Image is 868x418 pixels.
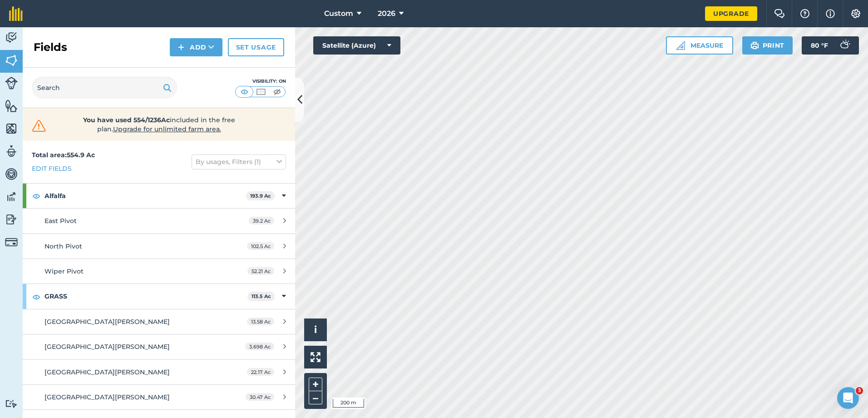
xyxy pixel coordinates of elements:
[324,8,353,19] span: Custom
[30,115,288,134] a: You have used 554/1236Acincluded in the free plan.Upgrade for unlimited farm area.
[666,36,733,55] button: Measure
[239,87,250,96] img: svg+xml;base64,PHN2ZyB4bWxucz0iaHR0cDovL3d3dy53My5vcmcvMjAwMC9zdmciIHdpZHRoPSI1MCIgaGVpZ2h0PSI0MC...
[235,78,286,85] div: Visibility: On
[252,293,271,299] strong: 113.5 Ac
[9,6,23,21] img: fieldmargin Logo
[228,38,284,56] a: Set usage
[247,318,274,325] span: 13.58 Ac
[314,324,317,335] span: i
[5,144,18,158] img: svg+xml;base64,PD94bWwgdmVyc2lvbj0iMS4wIiBlbmNvZGluZz0idXRmLTgiPz4KPCEtLSBHZW5lcmF0b3I6IEFkb2JlIE...
[32,190,40,201] img: svg+xml;base64,PHN2ZyB4bWxucz0iaHR0cDovL3d3dy53My5vcmcvMjAwMC9zdmciIHdpZHRoPSIxOCIgaGVpZ2h0PSIyNC...
[837,387,859,409] iframe: Intercom live chat
[30,119,48,133] img: svg+xml;base64,PHN2ZyB4bWxucz0iaHR0cDovL3d3dy53My5vcmcvMjAwMC9zdmciIHdpZHRoPSIzMiIgaGVpZ2h0PSIzMC...
[62,115,256,134] span: included in the free plan .
[5,190,18,204] img: svg+xml;base64,PD94bWwgdmVyc2lvbj0iMS4wIiBlbmNvZGluZz0idXRmLTgiPz4KPCEtLSBHZW5lcmF0b3I6IEFkb2JlIE...
[44,368,170,376] span: [GEOGRAPHIC_DATA][PERSON_NAME]
[742,36,793,55] button: Print
[23,284,295,309] div: GRASS113.5 Ac
[309,378,322,391] button: +
[23,334,295,359] a: [GEOGRAPHIC_DATA][PERSON_NAME]3.698 Ac
[271,87,283,96] img: svg+xml;base64,PHN2ZyB4bWxucz0iaHR0cDovL3d3dy53My5vcmcvMjAwMC9zdmciIHdpZHRoPSI1MCIgaGVpZ2h0PSI0MC...
[32,77,177,99] input: Search
[811,36,828,55] span: 80 ° F
[44,318,170,326] span: [GEOGRAPHIC_DATA][PERSON_NAME]
[163,82,172,93] img: svg+xml;base64,PHN2ZyB4bWxucz0iaHR0cDovL3d3dy53My5vcmcvMjAwMC9zdmciIHdpZHRoPSIxOSIgaGVpZ2h0PSIyNC...
[32,291,40,302] img: svg+xml;base64,PHN2ZyB4bWxucz0iaHR0cDovL3d3dy53My5vcmcvMjAwMC9zdmciIHdpZHRoPSIxOCIgaGVpZ2h0PSIyNC...
[705,6,757,21] a: Upgrade
[32,151,95,159] strong: Total area : 554.9 Ac
[170,38,222,56] button: Add
[44,393,170,401] span: [GEOGRAPHIC_DATA][PERSON_NAME]
[255,87,266,96] img: svg+xml;base64,PHN2ZyB4bWxucz0iaHR0cDovL3d3dy53My5vcmcvMjAwMC9zdmciIHdpZHRoPSI1MCIgaGVpZ2h0PSI0MC...
[304,318,327,341] button: i
[774,9,785,18] img: Two speech bubbles overlapping with the left bubble in the forefront
[44,343,170,351] span: [GEOGRAPHIC_DATA][PERSON_NAME]
[249,217,274,224] span: 39.2 Ac
[246,393,274,401] span: 30.47 Ac
[44,217,77,225] span: East Pivot
[23,209,295,233] a: East Pivot39.2 Ac
[23,309,295,334] a: [GEOGRAPHIC_DATA][PERSON_NAME]13.58 Ac
[23,184,295,208] div: Alfalfa193.9 Ac
[311,352,321,362] img: Four arrows, one pointing top left, one top right, one bottom right and the last bottom left
[178,42,184,53] img: svg+xml;base64,PHN2ZyB4bWxucz0iaHR0cDovL3d3dy53My5vcmcvMjAwMC9zdmciIHdpZHRoPSIxNCIgaGVpZ2h0PSIyNC...
[835,36,853,55] img: svg+xml;base64,PD94bWwgdmVyc2lvbj0iMS4wIiBlbmNvZGluZz0idXRmLTgiPz4KPCEtLSBHZW5lcmF0b3I6IEFkb2JlIE...
[5,77,18,90] img: svg+xml;base64,PD94bWwgdmVyc2lvbj0iMS4wIiBlbmNvZGluZz0idXRmLTgiPz4KPCEtLSBHZW5lcmF0b3I6IEFkb2JlIE...
[23,385,295,409] a: [GEOGRAPHIC_DATA][PERSON_NAME]30.47 Ac
[5,167,18,181] img: svg+xml;base64,PD94bWwgdmVyc2lvbj0iMS4wIiBlbmNvZGluZz0idXRmLTgiPz4KPCEtLSBHZW5lcmF0b3I6IEFkb2JlIE...
[245,343,274,350] span: 3.698 Ac
[313,36,400,55] button: Satellite (Azure)
[5,122,18,135] img: svg+xml;base64,PHN2ZyB4bWxucz0iaHR0cDovL3d3dy53My5vcmcvMjAwMC9zdmciIHdpZHRoPSI1NiIgaGVpZ2h0PSI2MC...
[44,242,82,250] span: North Pivot
[5,213,18,226] img: svg+xml;base64,PD94bWwgdmVyc2lvbj0iMS4wIiBlbmNvZGluZz0idXRmLTgiPz4KPCEtLSBHZW5lcmF0b3I6IEFkb2JlIE...
[250,193,271,199] strong: 193.9 Ac
[856,387,863,394] span: 3
[676,41,685,50] img: Ruler icon
[247,267,274,275] span: 52.21 Ac
[23,234,295,259] a: North Pivot102.5 Ac
[5,236,18,249] img: svg+xml;base64,PD94bWwgdmVyc2lvbj0iMS4wIiBlbmNvZGluZz0idXRmLTgiPz4KPCEtLSBHZW5lcmF0b3I6IEFkb2JlIE...
[309,391,322,404] button: –
[802,36,859,55] button: 80 °F
[247,242,274,250] span: 102.5 Ac
[113,125,221,133] span: Upgrade for unlimited farm area.
[799,9,810,18] img: A question mark icon
[5,99,18,113] img: svg+xml;base64,PHN2ZyB4bWxucz0iaHR0cDovL3d3dy53My5vcmcvMjAwMC9zdmciIHdpZHRoPSI1NiIgaGVpZ2h0PSI2MC...
[247,368,274,376] span: 22.17 Ac
[44,184,246,208] strong: Alfalfa
[378,8,395,19] span: 2026
[83,116,170,124] strong: You have used 554/1236Ac
[23,259,295,284] a: Wiper Pivot52.21 Ac
[850,9,861,18] img: A cog icon
[750,40,759,51] img: svg+xml;base64,PHN2ZyB4bWxucz0iaHR0cDovL3d3dy53My5vcmcvMjAwMC9zdmciIHdpZHRoPSIxOSIgaGVpZ2h0PSIyNC...
[44,267,84,275] span: Wiper Pivot
[192,154,286,169] button: By usages, Filters (1)
[5,31,18,45] img: svg+xml;base64,PD94bWwgdmVyc2lvbj0iMS4wIiBlbmNvZGluZz0idXRmLTgiPz4KPCEtLSBHZW5lcmF0b3I6IEFkb2JlIE...
[44,284,247,309] strong: GRASS
[5,399,18,408] img: svg+xml;base64,PD94bWwgdmVyc2lvbj0iMS4wIiBlbmNvZGluZz0idXRmLTgiPz4KPCEtLSBHZW5lcmF0b3I6IEFkb2JlIE...
[5,54,18,67] img: svg+xml;base64,PHN2ZyB4bWxucz0iaHR0cDovL3d3dy53My5vcmcvMjAwMC9zdmciIHdpZHRoPSI1NiIgaGVpZ2h0PSI2MC...
[32,164,72,174] a: Edit fields
[34,40,67,55] h2: Fields
[23,360,295,384] a: [GEOGRAPHIC_DATA][PERSON_NAME]22.17 Ac
[826,8,835,19] img: svg+xml;base64,PHN2ZyB4bWxucz0iaHR0cDovL3d3dy53My5vcmcvMjAwMC9zdmciIHdpZHRoPSIxNyIgaGVpZ2h0PSIxNy...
